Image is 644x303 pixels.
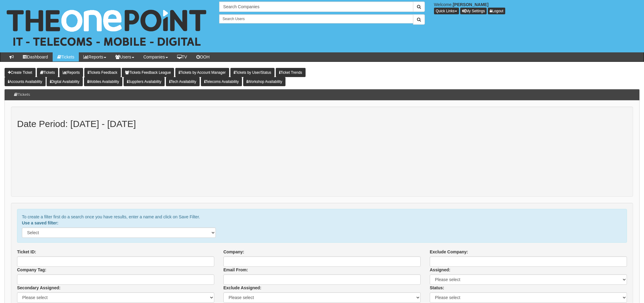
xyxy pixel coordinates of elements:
[5,68,36,77] a: Create Ticket
[5,77,46,86] a: Accounts Availability
[175,68,229,77] a: Tickets by Account Manager
[139,52,173,62] a: Companies
[434,8,459,14] button: Quick Links
[53,52,79,62] a: Tickets
[173,52,192,62] a: TV
[223,285,261,291] label: Exclude Assigned:
[429,2,644,14] div: Welcome,
[22,220,58,226] label: Use a saved filter:
[59,68,83,77] a: Reports
[124,77,165,86] a: Suppliers Availability
[276,68,306,77] a: Ticket Trends
[17,285,61,291] label: Secondary Assigned:
[430,267,450,273] label: Assigned:
[17,119,627,129] h2: Date Period: [DATE] - [DATE]
[192,52,214,62] a: OOH
[201,77,242,86] a: Telecoms Availability
[79,52,111,62] a: Reports
[488,8,505,14] a: Logout
[17,267,46,273] label: Company Tag:
[219,2,413,12] input: Search Companies
[11,90,33,100] h3: Tickets
[243,77,285,86] a: Workshop Availability
[430,249,468,255] label: Exclude Company:
[230,68,275,77] a: Tickets by User/Status
[122,68,174,77] a: Tickets Feedback League
[166,77,200,86] a: Tech Availability
[453,2,488,7] b: [PERSON_NAME]
[460,8,487,14] a: My Settings
[111,52,139,62] a: Users
[22,214,622,220] p: To create a filter first do a search once you have results, enter a name and click on Save Filter.
[17,249,36,255] label: Ticket ID:
[18,52,53,62] a: Dashboard
[47,77,83,86] a: Digital Availability
[37,68,58,77] a: Tickets
[219,14,413,23] input: Search Users
[430,285,444,291] label: Status:
[84,68,121,77] a: Tickets Feedback
[84,77,123,86] a: Mobiles Availability
[223,249,244,255] label: Company:
[223,267,248,273] label: Email From:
